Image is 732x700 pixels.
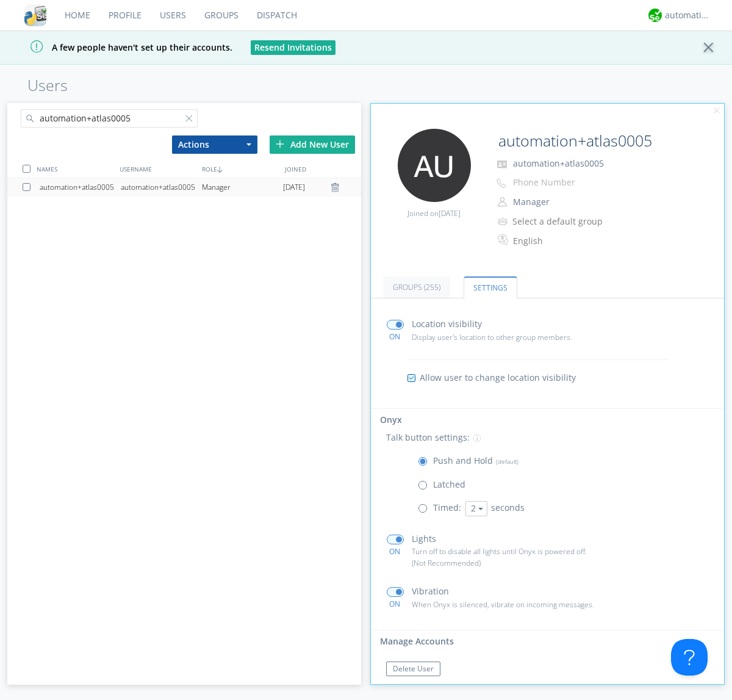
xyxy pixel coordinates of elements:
span: A few people haven't set up their accounts. [9,41,232,53]
p: Lights [412,532,436,546]
p: When Onyx is silenced, vibrate on incoming messages. [412,599,614,610]
div: Manager [202,178,283,197]
p: Latched [433,478,465,491]
a: Settings [464,276,517,298]
p: (Not Recommended) [412,557,614,569]
p: Push and Hold [433,454,518,467]
img: person-outline.svg [498,197,507,207]
img: plus.svg [276,140,284,148]
input: Name [493,129,691,153]
img: icon-alert-users-thin-outline.svg [498,213,509,229]
p: Display user's location to other group members. [412,331,614,343]
div: ON [381,599,409,609]
div: ON [381,331,409,342]
div: ROLE [199,160,281,178]
div: Add New User [270,135,355,154]
div: automation+atlas0005 [121,178,202,197]
span: Joined on [407,208,461,218]
span: automation+atlas0005 [513,157,604,169]
p: Talk button settings: [386,431,470,444]
img: cddb5a64eb264b2086981ab96f4c1ba7 [24,4,46,26]
span: [DATE] [283,178,305,197]
div: English [513,235,615,247]
div: ON [381,546,409,557]
div: Select a default group [512,215,614,228]
button: Delete User [386,662,440,676]
img: d2d01cd9b4174d08988066c6d424eccd [648,9,662,22]
span: Allow user to change location visibility [420,372,576,384]
img: 373638.png [398,129,471,202]
div: JOINED [282,160,364,178]
p: Vibration [412,585,449,598]
div: USERNAME [117,160,199,178]
p: Turn off to disable all lights until Onyx is powered off. [412,546,614,557]
p: Timed: [433,501,461,514]
p: Location visibility [412,317,482,331]
button: Manager [509,193,631,211]
iframe: Toggle Customer Support [671,639,708,676]
span: seconds [491,502,525,513]
img: phone-outline.svg [497,178,506,188]
div: automation+atlas [665,9,711,21]
button: Resend Invitations [251,40,335,55]
a: Groups (255) [383,276,450,298]
div: NAMES [34,160,116,178]
button: 2 [465,501,487,516]
span: [DATE] [439,208,461,218]
img: In groups with Translation enabled, this user's messages will be automatically translated to and ... [498,233,510,247]
input: Search users [21,109,198,128]
button: Actions [172,135,257,154]
a: automation+atlas0005automation+atlas0005Manager[DATE] [7,178,361,197]
div: automation+atlas0005 [40,178,121,197]
img: cancel.svg [712,107,721,115]
span: (default) [493,457,518,466]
